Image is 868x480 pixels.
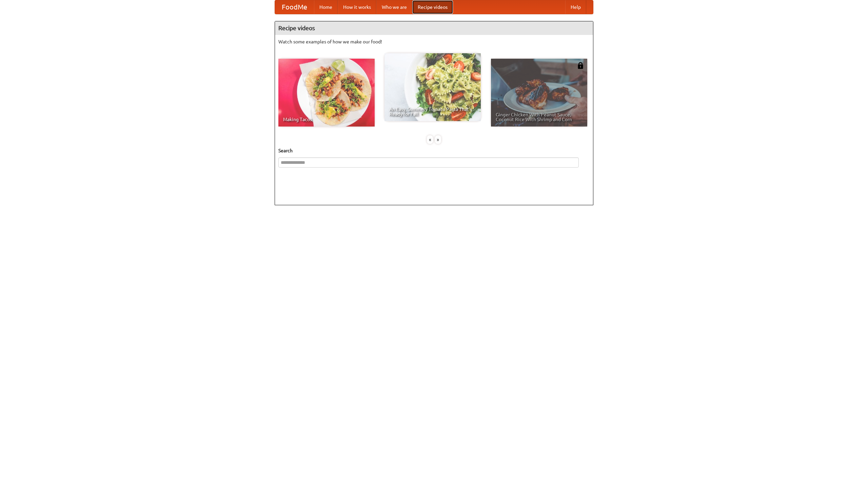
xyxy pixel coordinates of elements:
a: FoodMe [275,0,314,14]
a: Making Tacos [278,59,375,127]
img: 483408.png [577,62,584,69]
a: Recipe videos [412,0,453,14]
span: An Easy, Summery Tomato Pasta That's Ready for Fall [389,107,476,116]
div: « [427,135,433,144]
p: Watch some examples of how we make our food! [278,38,590,45]
a: An Easy, Summery Tomato Pasta That's Ready for Fall [384,53,481,121]
a: Home [314,0,338,14]
h4: Recipe videos [275,21,593,35]
a: Who we are [376,0,412,14]
h5: Search [278,147,590,154]
div: » [435,135,441,144]
span: Making Tacos [283,117,370,122]
a: Help [565,0,586,14]
a: How it works [338,0,376,14]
